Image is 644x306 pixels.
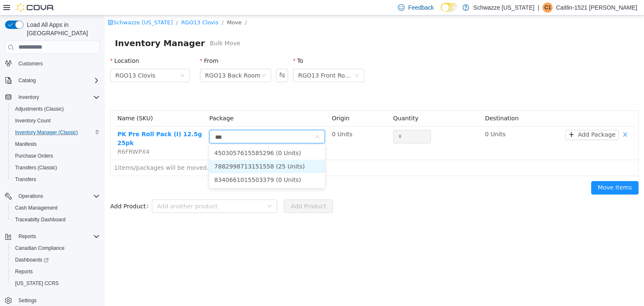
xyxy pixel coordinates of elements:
[104,144,220,158] li: 7882998713151558 (25 Units)
[15,245,65,252] span: Canadian Compliance
[12,104,67,114] a: Adjustments (Classic)
[8,254,103,266] a: Dashboards
[156,57,161,63] i: icon: down
[12,127,81,137] a: Inventory Manager (Classic)
[15,280,59,287] span: [US_STATE] CCRS
[18,233,36,240] span: Reports
[8,242,103,254] button: Canadian Compliance
[15,58,100,69] span: Customers
[12,151,57,161] a: Purchase Orders
[12,116,54,126] a: Inventory Count
[162,188,167,194] i: icon: down
[15,231,39,241] button: Reports
[5,187,47,194] label: Add Product
[12,163,60,173] a: Transfers (Classic)
[8,138,103,150] button: Manifests
[13,115,97,131] a: PK Pre Roll Pack (I) 12.5g 25pk
[15,191,100,201] span: Operations
[10,21,105,34] span: Inventory Manager
[15,129,78,136] span: Inventory Manager (Classic)
[18,193,43,200] span: Operations
[12,255,52,265] a: Dashboards
[380,115,401,122] span: 0 Units
[2,231,103,242] button: Reports
[8,266,103,277] button: Reports
[8,162,103,174] button: Transfers (Classic)
[441,3,458,12] input: Dark Mode
[8,174,103,185] button: Transfers
[12,151,100,161] span: Purchase Orders
[104,158,220,171] li: 8340661015503379 (0 Units)
[545,3,551,13] span: C1
[15,268,33,275] span: Reports
[117,4,119,10] span: /
[486,166,534,179] button: Move Items
[18,60,43,67] span: Customers
[227,99,244,106] span: Origin
[179,184,228,197] button: Add Product
[538,3,540,13] p: |
[15,75,100,86] span: Catalog
[8,115,103,127] button: Inventory Count
[556,3,637,13] p: Caitlin-1521 [PERSON_NAME]
[514,114,527,124] button: icon: close
[76,4,114,10] a: RGO13 Clovis
[8,103,103,115] button: Adjustments (Classic)
[52,187,158,195] div: Add another product
[18,297,36,304] span: Settings
[17,3,55,12] img: Cova
[12,163,100,173] span: Transfers (Classic)
[12,278,100,288] span: Washington CCRS
[8,202,103,214] button: Cash Management
[13,99,48,106] span: Name (SKU)
[2,75,103,86] button: Catalog
[5,42,34,49] label: Location
[12,203,100,213] span: Cash Management
[18,94,39,101] span: Inventory
[9,149,104,156] span: 1 items/packages will be moved.
[2,57,103,70] button: Customers
[193,54,249,66] div: RGO13 Front Room
[15,106,64,112] span: Adjustments (Classic)
[441,12,441,12] span: Dark Mode
[12,255,100,265] span: Dashboards
[12,215,100,225] span: Traceabilty Dashboard
[12,116,100,126] span: Inventory Count
[18,77,36,84] span: Catalog
[2,91,103,103] button: Inventory
[2,190,103,202] button: Operations
[12,267,36,277] a: Reports
[15,75,39,86] button: Catalog
[188,42,198,49] label: To
[13,133,45,140] span: R6FRWPX4
[15,141,36,148] span: Manifests
[15,216,65,223] span: Traceabilty Dashboard
[15,92,42,102] button: Inventory
[12,278,62,288] a: [US_STATE] CCRS
[8,277,103,289] button: [US_STATE] CCRS
[3,4,68,10] a: icon: shopSchwazze [US_STATE]
[15,205,57,211] span: Cash Management
[12,104,100,114] span: Adjustments (Classic)
[12,267,100,277] span: Reports
[460,114,514,124] button: icon: plusAdd Package
[140,4,142,10] span: /
[15,296,40,306] a: Settings
[171,53,183,67] button: Swap
[122,4,137,10] span: Move
[15,92,100,102] span: Inventory
[12,174,39,184] a: Transfers
[15,257,49,263] span: Dashboards
[380,99,414,106] span: Destination
[10,54,51,66] span: RGO13 Clovis
[15,59,46,69] a: Customers
[249,57,254,63] i: icon: down
[12,243,100,253] span: Canadian Compliance
[12,203,61,213] a: Cash Management
[227,115,247,122] span: 0 Units
[100,54,156,66] div: RGO13 Back Room
[104,99,129,106] span: Package
[12,127,100,137] span: Inventory Manager (Classic)
[75,57,80,63] i: icon: down
[12,139,100,149] span: Manifests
